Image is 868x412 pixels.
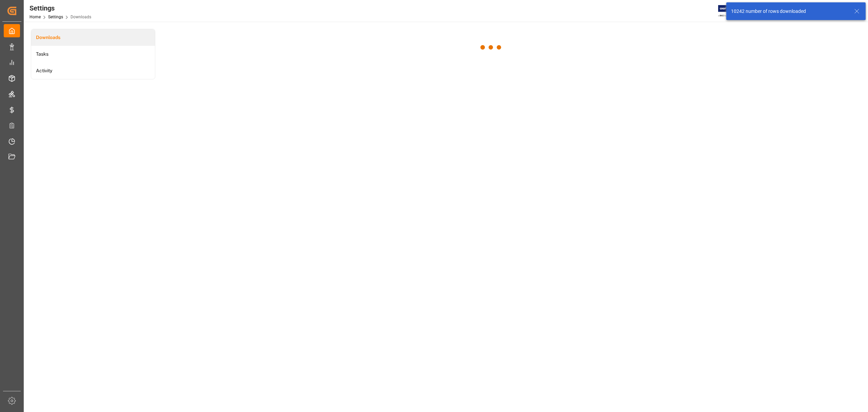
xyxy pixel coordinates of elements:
a: Home [29,15,41,19]
a: Settings [48,15,63,19]
div: 10242 number of rows downloaded [731,8,848,15]
a: Tasks [31,46,155,62]
a: Activity [31,62,155,79]
a: Downloads [31,29,155,46]
img: Exertis%20JAM%20-%20Email%20Logo.jpg_1722504956.jpg [718,5,742,17]
div: Settings [29,3,91,13]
